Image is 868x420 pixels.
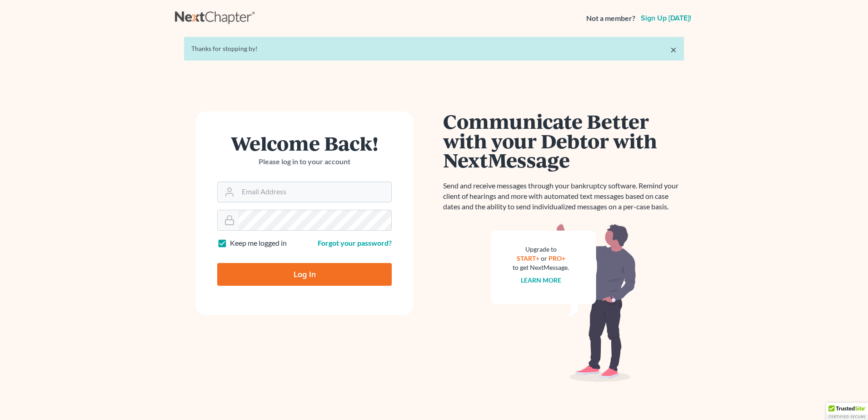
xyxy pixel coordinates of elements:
[238,182,391,202] input: Email Address
[513,245,569,254] div: Upgrade to
[586,13,635,24] strong: Not a member?
[191,44,677,53] div: Thanks for stopping by!
[443,181,684,212] p: Send and receive messages through your bankruptcy software. Remind your client of hearings and mo...
[443,111,684,170] h1: Communicate Better with your Debtor with NextMessage
[230,238,287,248] label: Keep me logged in
[541,254,547,262] span: or
[517,254,539,262] a: START+
[491,223,636,382] img: nextmessage_bg-59042aed3d76b12b5cd301f8e5b87938c9018125f34e5fa2b7a6b67550977c72.svg
[217,263,392,286] input: Log In
[549,254,565,262] a: PRO+
[318,238,392,247] a: Forgot your password?
[217,157,392,167] p: Please log in to your account
[639,15,693,22] a: Sign up [DATE]!
[513,263,569,272] div: to get NextMessage.
[826,403,868,420] div: TrustedSite Certified
[521,276,561,284] a: Learn more
[217,133,392,153] h1: Welcome Back!
[670,44,677,55] a: ×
